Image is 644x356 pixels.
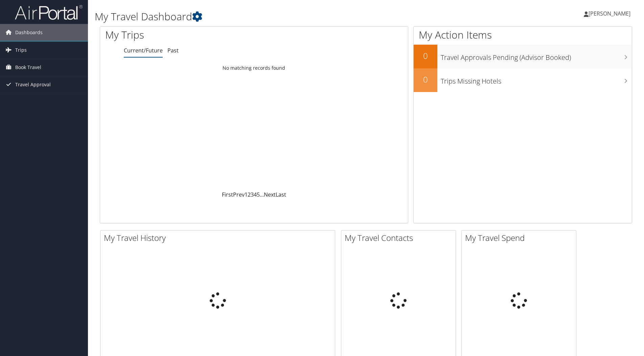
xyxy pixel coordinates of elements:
[465,232,576,244] h2: My Travel Spend
[584,3,637,24] a: [PERSON_NAME]
[15,76,51,93] span: Travel Approval
[105,28,275,42] h1: My Trips
[15,4,83,20] img: airportal-logo.png
[95,9,456,24] h1: My Travel Dashboard
[100,62,408,74] td: No matching records found
[257,191,260,198] a: 5
[414,28,632,42] h1: My Action Items
[441,49,632,62] h3: Travel Approvals Pending (Advisor Booked)
[414,74,437,85] h2: 0
[414,68,632,92] a: 0Trips Missing Hotels
[248,191,251,198] a: 2
[15,42,27,59] span: Trips
[345,232,456,244] h2: My Travel Contacts
[251,191,254,198] a: 3
[104,232,335,244] h2: My Travel History
[15,24,43,41] span: Dashboards
[414,50,437,62] h2: 0
[589,10,630,17] span: [PERSON_NAME]
[245,191,248,198] a: 1
[15,59,41,76] span: Book Travel
[222,191,233,198] a: First
[260,191,264,198] span: …
[264,191,276,198] a: Next
[124,47,163,54] a: Current/Future
[233,191,245,198] a: Prev
[276,191,286,198] a: Last
[441,73,632,86] h3: Trips Missing Hotels
[167,47,179,54] a: Past
[254,191,257,198] a: 4
[414,45,632,68] a: 0Travel Approvals Pending (Advisor Booked)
